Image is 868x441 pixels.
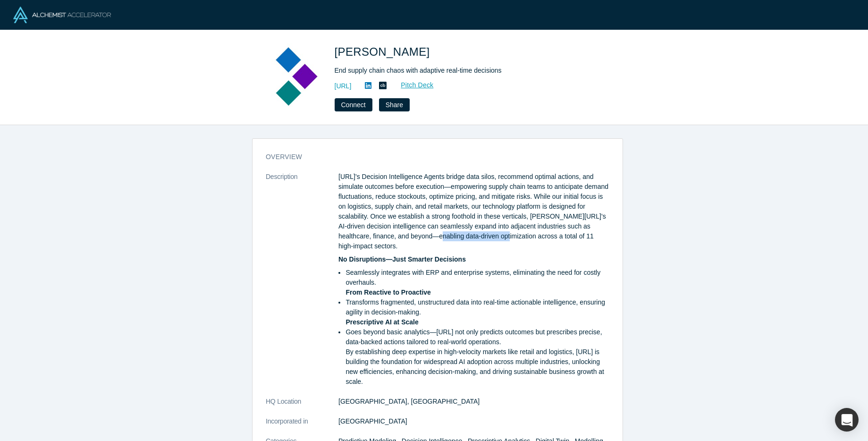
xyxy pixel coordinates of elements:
strong: No Disruptions—Just Smarter Decisions [338,255,466,263]
dt: Description [266,172,338,397]
strong: Prescriptive AI at Scale [346,318,418,326]
img: Alchemist Logo [13,7,111,23]
button: Share [379,98,410,111]
button: Connect [335,98,372,111]
strong: From Reactive to Proactive [346,288,431,296]
dt: Incorporated in [266,416,338,436]
img: Kimaru AI's Logo [255,43,321,110]
li: Seamlessly integrates with ERP and enterprise systems, eliminating the need for costly overhauls. [346,268,609,297]
li: Goes beyond basic analytics—[URL] not only predicts outcomes but prescribes precise, data-backed ... [346,327,609,387]
div: End supply chain chaos with adaptive real-time decisions [335,66,599,76]
a: [URL] [335,81,352,91]
dt: HQ Location [266,397,338,416]
span: [PERSON_NAME] [335,45,433,58]
dd: [GEOGRAPHIC_DATA] [338,416,609,426]
li: Transforms fragmented, unstructured data into real-time actionable intelligence, ensuring agility... [346,297,609,327]
h3: overview [266,152,596,162]
p: [URL]’s Decision Intelligence Agents bridge data silos, recommend optimal actions, and simulate o... [338,172,609,251]
dd: [GEOGRAPHIC_DATA], [GEOGRAPHIC_DATA] [338,397,609,407]
a: Pitch Deck [390,80,434,91]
